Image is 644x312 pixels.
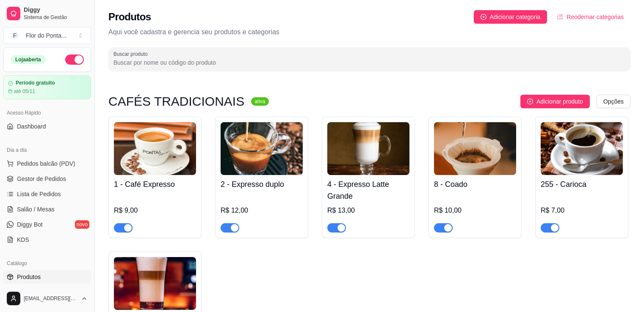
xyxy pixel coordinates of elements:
span: plus-circle [527,99,533,104]
span: ordered-list [557,14,563,20]
span: Adicionar categoria [490,12,541,22]
div: R$ 9,00 [114,205,196,216]
a: Gestor de Pedidos [3,172,91,186]
span: Opções [603,97,624,106]
span: Produtos [17,273,41,281]
button: Alterar Status [65,55,84,65]
span: Adicionar produto [536,97,583,106]
h3: CAFÉS TRADICIONAIS [108,96,244,107]
a: Lista de Pedidos [3,187,91,201]
div: Dia a dia [3,143,91,157]
div: Loja aberta [11,55,46,64]
span: KDS [17,235,29,244]
div: R$ 13,00 [327,205,409,216]
span: Salão / Mesas [17,205,55,213]
img: product-image [221,122,303,175]
p: Aqui você cadastra e gerencia seu produtos e categorias [108,27,630,37]
button: [EMAIL_ADDRESS][DOMAIN_NAME] [3,288,91,309]
article: Período gratuito [16,80,55,86]
button: Reodernar categorias [550,10,630,24]
a: KDS [3,233,91,246]
h4: 2 - Expresso duplo [221,178,303,190]
button: Opções [597,95,630,108]
span: Lista de Pedidos [17,190,61,198]
img: product-image [541,122,623,175]
button: Select a team [3,27,91,44]
label: Buscar produto [113,50,151,57]
span: Pedidos balcão (PDV) [17,159,75,168]
a: Dashboard [3,120,91,133]
img: product-image [434,122,516,175]
span: [EMAIL_ADDRESS][DOMAIN_NAME] [24,295,77,302]
span: Gestor de Pedidos [17,175,66,183]
img: product-image [114,122,196,175]
h4: 1 - Café Expresso [114,178,196,190]
div: R$ 7,00 [541,205,623,216]
span: Sistema de Gestão [24,14,88,21]
img: product-image [327,122,409,175]
span: F [11,31,19,40]
h4: 255 - Carioca [541,178,623,190]
a: Produtos [3,270,91,284]
a: Período gratuitoaté 05/11 [3,75,91,99]
span: Diggy [24,6,88,14]
button: Pedidos balcão (PDV) [3,157,91,170]
h4: 4 - Expresso Latte Grande [327,178,409,202]
div: R$ 10,00 [434,205,516,216]
div: Catálogo [3,257,91,270]
span: Diggy Bot [17,220,43,229]
img: product-image [114,257,196,310]
button: Adicionar produto [520,95,590,108]
h4: 8 - Coado [434,178,516,190]
a: DiggySistema de Gestão [3,3,91,24]
span: Reodernar categorias [567,12,624,22]
sup: ativa [251,97,268,106]
div: Acesso Rápido [3,106,91,120]
h2: Produtos [108,10,151,24]
article: até 05/11 [14,88,35,95]
a: Diggy Botnovo [3,218,91,231]
span: plus-circle [481,14,486,20]
div: R$ 12,00 [221,205,303,216]
input: Buscar produto [113,58,625,67]
a: Salão / Mesas [3,203,91,216]
button: Adicionar categoria [474,10,547,24]
span: Dashboard [17,122,46,131]
div: Flor do Ponta ... [26,31,66,40]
